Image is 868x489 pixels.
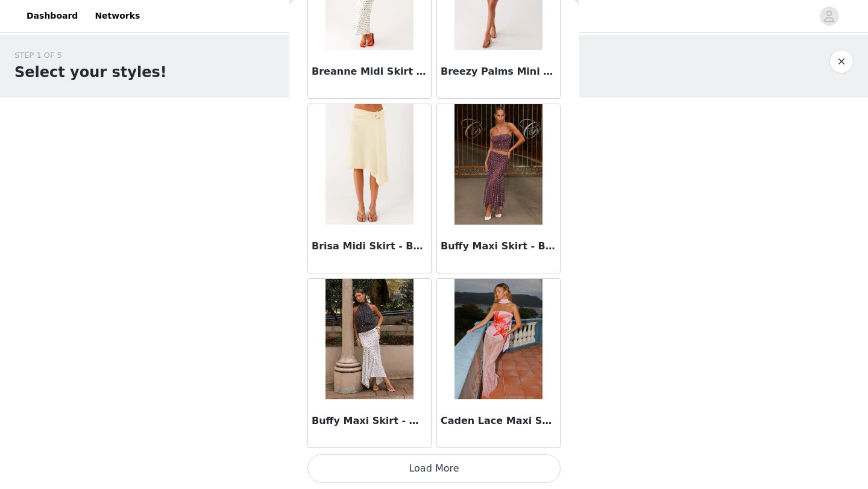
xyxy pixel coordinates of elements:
[325,279,413,399] img: Buffy Maxi Skirt - White Polkadot
[312,64,427,79] h3: Breanne Midi Skirt - White Polka Dot
[454,279,542,399] img: Caden Lace Maxi Skirt - Pink
[14,61,167,83] h1: Select your styles!
[87,2,147,30] a: Networks
[325,104,413,225] img: Brisa Midi Skirt - Butter
[441,239,556,254] h3: Buffy Maxi Skirt - Burgundy
[441,64,556,79] h3: Breezy Palms Mini Skirt - Serene Orange
[307,454,561,483] button: Load More
[312,239,427,254] h3: Brisa Midi Skirt - Butter
[14,49,167,61] div: STEP 1 OF 5
[823,7,835,26] div: avatar
[312,414,427,428] h3: Buffy Maxi Skirt - White Polkadot
[441,414,556,428] h3: Caden Lace Maxi Skirt - Pink
[19,2,85,30] a: Dashboard
[454,104,542,225] img: Buffy Maxi Skirt - Burgundy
